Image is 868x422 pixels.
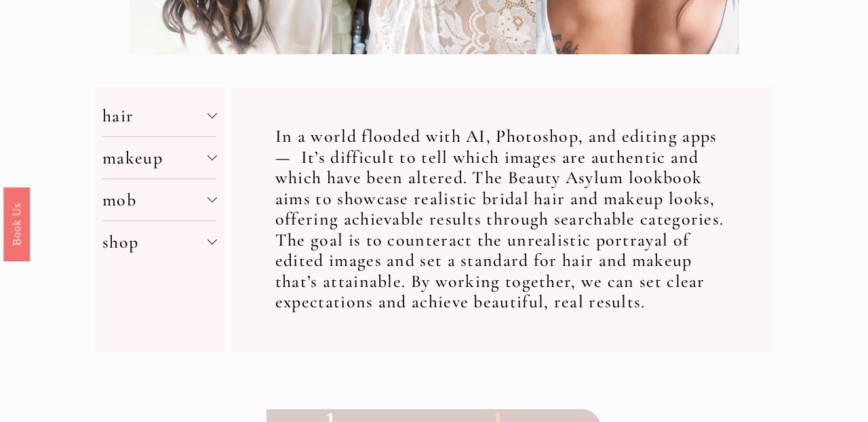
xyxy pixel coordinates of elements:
[102,95,216,136] button: hair
[275,126,730,313] h2: In a world flooded with AI, Photoshop, and editing apps— It’s difficult to tell which images are ...
[102,179,216,220] button: mob
[102,137,216,178] button: makeup
[102,147,207,168] span: makeup
[102,221,216,263] button: shop
[102,231,207,252] span: shop
[102,189,207,210] span: mob
[3,187,30,261] a: Book Us
[102,105,207,126] span: hair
